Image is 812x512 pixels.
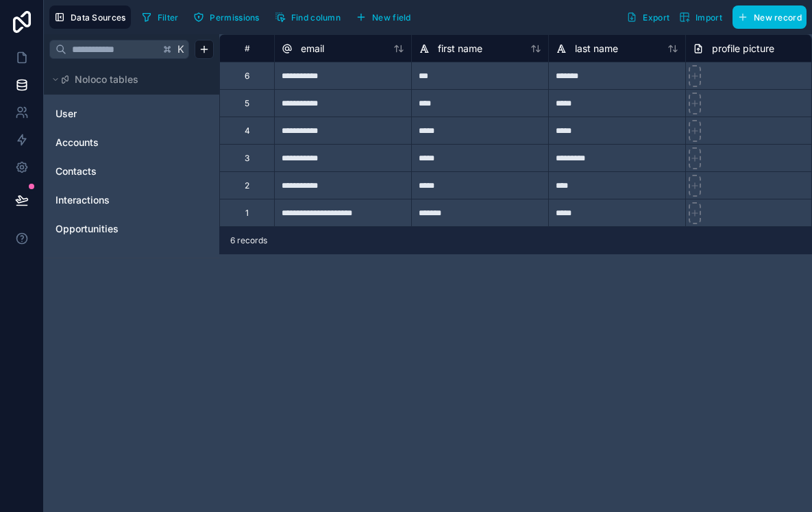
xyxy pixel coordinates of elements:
[674,5,727,29] button: Import
[49,70,206,89] button: Noloco tables
[245,208,249,219] div: 1
[49,189,214,211] div: Interactions
[643,12,669,23] span: Export
[49,103,214,125] div: User
[158,12,179,23] span: Filter
[575,42,618,56] span: last name
[291,12,341,23] span: Find column
[49,5,131,29] button: Data Sources
[301,42,324,56] span: email
[712,42,774,56] span: profile picture
[176,45,186,54] span: K
[56,107,167,121] a: User
[245,98,249,109] div: 5
[245,180,249,191] div: 2
[75,73,138,86] span: Noloco tables
[270,7,345,27] button: Find column
[56,136,167,149] a: Accounts
[56,193,167,207] a: Interactions
[56,222,119,236] span: Opportunities
[438,42,482,56] span: first name
[372,12,411,23] span: New field
[230,235,267,246] span: 6 records
[56,164,97,178] span: Contacts
[754,12,802,23] span: New record
[727,5,807,29] a: New record
[49,132,214,154] div: Accounts
[56,107,77,121] span: User
[56,164,167,178] a: Contacts
[49,160,214,182] div: Contacts
[188,7,264,27] button: Permissions
[245,71,249,82] div: 6
[188,7,269,27] a: Permissions
[56,193,110,207] span: Interactions
[56,136,99,149] span: Accounts
[136,7,184,27] button: Filter
[245,153,249,164] div: 3
[733,5,807,29] button: New record
[49,218,214,240] div: Opportunities
[210,12,259,23] span: Permissions
[696,12,722,23] span: Import
[245,125,250,136] div: 4
[351,7,416,27] button: New field
[230,43,264,53] div: #
[56,222,167,236] a: Opportunities
[622,5,674,29] button: Export
[71,12,126,23] span: Data Sources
